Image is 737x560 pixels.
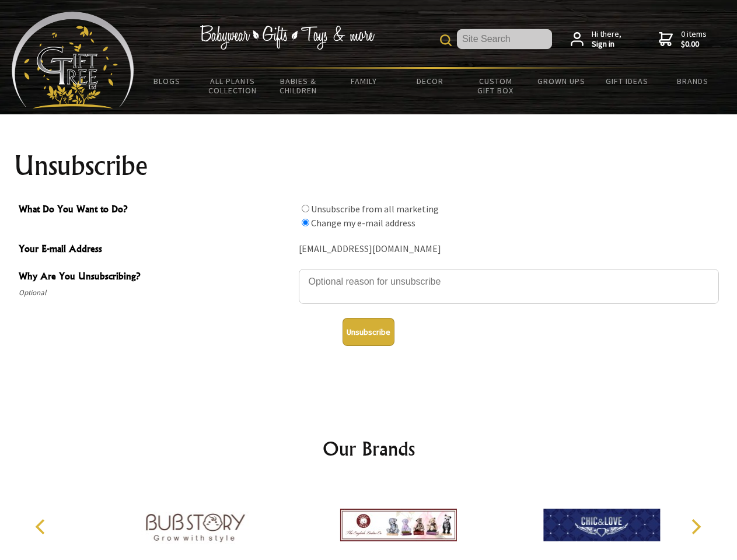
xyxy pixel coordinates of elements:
[19,269,293,286] span: Why Are You Unsubscribing?
[592,39,621,50] strong: Sign in
[681,29,707,50] span: 0 items
[463,69,529,103] a: Custom Gift Box
[311,203,439,215] label: Unsubscribe from all marketing
[571,29,621,50] a: Hi there,Sign in
[659,29,707,50] a: 0 items$0.00
[457,29,552,49] input: Site Search
[12,12,134,108] img: Babyware - Gifts - Toys and more...
[683,514,708,540] button: Next
[23,435,714,463] h2: Our Brands
[29,514,55,540] button: Previous
[397,69,463,93] a: Decor
[134,69,200,93] a: BLOGS
[19,242,293,258] span: Your E-mail Address
[19,286,293,300] span: Optional
[343,318,394,346] button: Unsubscribe
[19,202,293,219] span: What Do You Want to Do?
[299,269,719,304] textarea: Why Are You Unsubscribing?
[302,205,309,212] input: What Do You Want to Do?
[14,152,724,180] h1: Unsubscribe
[528,69,594,93] a: Grown Ups
[331,69,397,93] a: Family
[594,69,660,93] a: Gift Ideas
[681,39,707,50] strong: $0.00
[660,69,726,93] a: Brands
[266,69,331,103] a: Babies & Children
[440,34,452,46] img: product search
[311,217,415,229] label: Change my e-mail address
[200,69,266,103] a: All Plants Collection
[592,29,621,50] span: Hi there,
[200,25,375,50] img: Babywear - Gifts - Toys & more
[302,219,309,226] input: What Do You Want to Do?
[299,240,719,258] div: [EMAIL_ADDRESS][DOMAIN_NAME]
